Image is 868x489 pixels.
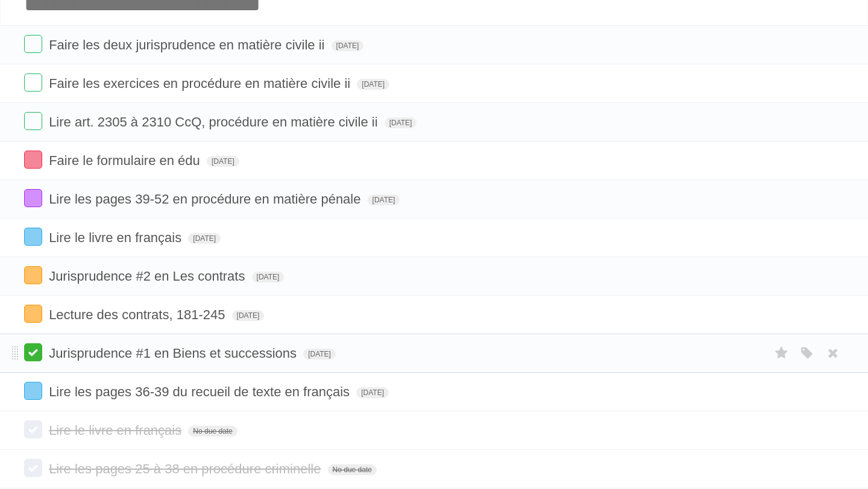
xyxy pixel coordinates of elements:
[328,464,377,475] span: No due date
[49,307,228,322] span: Lecture des contrats, 181-245
[24,459,42,477] label: Done
[49,423,184,438] span: Lire le livre en français
[49,230,184,245] span: Lire le livre en français
[252,272,285,282] span: [DATE]
[188,426,237,437] span: No due date
[303,349,336,360] span: [DATE]
[49,37,327,52] span: Faire les deux jurisprudence en matière civile ii
[356,387,389,398] span: [DATE]
[207,156,239,167] span: [DATE]
[24,266,42,284] label: Done
[24,189,42,207] label: Done
[232,310,265,321] span: [DATE]
[49,192,363,207] span: Lire les pages 39-52 en procédure en matière pénale
[49,269,248,284] span: Jurisprudence #2 en Les contrats
[24,382,42,400] label: Done
[24,151,42,169] label: Done
[368,195,400,205] span: [DATE]
[24,35,42,53] label: Done
[24,305,42,323] label: Done
[188,233,221,244] span: [DATE]
[49,114,380,129] span: Lire art. 2305 à 2310 CcQ, procédure en matière civile ii
[49,153,203,168] span: Faire le formulaire en édu
[332,40,364,51] span: [DATE]
[24,343,42,361] label: Done
[49,76,353,91] span: Faire les exercices en procédure en matière civile ii
[770,343,793,363] label: Star task
[24,420,42,438] label: Done
[49,346,300,361] span: Jurisprudence #1 en Biens et successions
[49,384,353,399] span: Lire les pages 36-39 du recueil de texte en français
[24,73,42,92] label: Done
[385,117,417,128] span: [DATE]
[24,112,42,130] label: Done
[24,228,42,246] label: Done
[49,461,324,476] span: Lire les pages 25 à 38 en procédure criminelle
[357,79,389,90] span: [DATE]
